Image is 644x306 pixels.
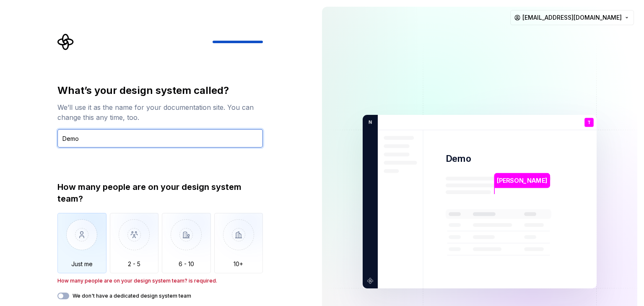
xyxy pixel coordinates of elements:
[57,277,263,284] p: How many people are on your design system team? is required.
[73,293,191,299] label: We don't have a dedicated design system team
[510,10,634,25] button: [EMAIL_ADDRESS][DOMAIN_NAME]
[57,181,263,205] div: How many people are on your design system team?
[587,120,591,125] p: T
[57,129,263,148] input: Design system name
[57,34,74,50] svg: Supernova Logo
[522,13,622,22] span: [EMAIL_ADDRESS][DOMAIN_NAME]
[366,119,372,126] p: N
[497,176,547,185] p: [PERSON_NAME]
[57,102,263,122] div: We’ll use it as the name for your documentation site. You can change this any time, too.
[446,153,471,165] p: Demo
[57,84,263,97] div: What’s your design system called?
